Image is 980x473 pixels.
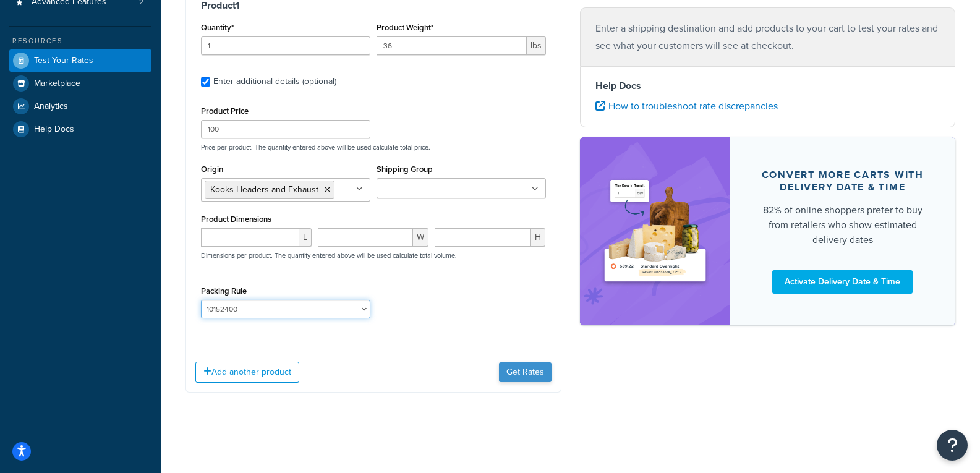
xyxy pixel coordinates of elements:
[213,73,336,90] div: Enter additional details (optional)
[201,36,370,55] input: 0.0
[9,36,151,46] div: Resources
[937,430,968,461] button: Open Resource Center
[34,101,68,112] span: Analytics
[201,106,249,116] label: Product Price
[527,36,546,55] span: lbs
[9,49,151,72] a: Test Your Rates
[377,23,433,32] label: Product Weight*
[595,20,940,54] p: Enter a shipping destination and add products to your cart to test your rates and see what your c...
[201,77,210,87] input: Enter additional details (optional)
[595,99,778,113] a: How to troubleshoot rate discrepancies
[499,362,552,382] button: Get Rates
[599,156,712,307] img: feature-image-ddt-36eae7f7280da8017bfb280eaccd9c446f90b1fe08728e4019434db127062ab4.png
[198,143,549,151] p: Price per product. The quantity entered above will be used calculate total price.
[377,164,433,174] label: Shipping Group
[9,95,151,117] a: Analytics
[760,203,926,247] div: 82% of online shoppers prefer to buy from retailers who show estimated delivery dates
[413,228,428,247] span: W
[34,56,93,66] span: Test Your Rates
[9,72,151,95] a: Marketplace
[34,79,80,89] span: Marketplace
[772,270,913,294] a: Activate Delivery Date & Time
[198,251,457,260] p: Dimensions per product. The quantity entered above will be used calculate total volume.
[201,215,271,224] label: Product Dimensions
[201,286,247,296] label: Packing Rule
[34,124,74,135] span: Help Docs
[531,228,545,247] span: H
[201,164,223,174] label: Origin
[9,118,151,140] a: Help Docs
[595,79,940,93] h4: Help Docs
[760,169,926,194] div: Convert more carts with delivery date & time
[299,228,312,247] span: L
[201,23,234,32] label: Quantity*
[210,183,318,196] span: Kooks Headers and Exhaust
[195,362,299,383] button: Add another product
[377,36,527,55] input: 0.00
